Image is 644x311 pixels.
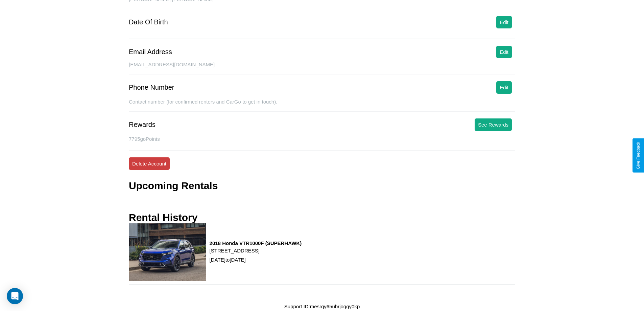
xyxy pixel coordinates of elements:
button: Delete Account [129,157,170,170]
p: [STREET_ADDRESS] [210,246,302,255]
p: 7795 goPoints [129,134,515,143]
p: Support ID: mesrqy65ubrjoqgy0kp [284,302,360,311]
h3: 2018 Honda VTR1000F (SUPERHAWK) [210,240,302,246]
div: [EMAIL_ADDRESS][DOMAIN_NAME] [129,62,515,74]
div: Rewards [129,121,156,129]
button: See Rewards [475,118,512,131]
div: Open Intercom Messenger [7,288,23,304]
div: Email Address [129,48,172,56]
h3: Upcoming Rentals [129,180,218,192]
p: [DATE] to [DATE] [210,255,302,264]
div: Give Feedback [636,142,641,169]
div: Phone Number [129,84,174,91]
h3: Rental History [129,212,197,223]
button: Edit [496,16,512,28]
button: Edit [496,81,512,94]
div: Contact number (for confirmed renters and CarGo to get in touch). [129,99,515,112]
img: rental [129,223,206,281]
button: Edit [496,46,512,58]
div: Date Of Birth [129,18,168,26]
